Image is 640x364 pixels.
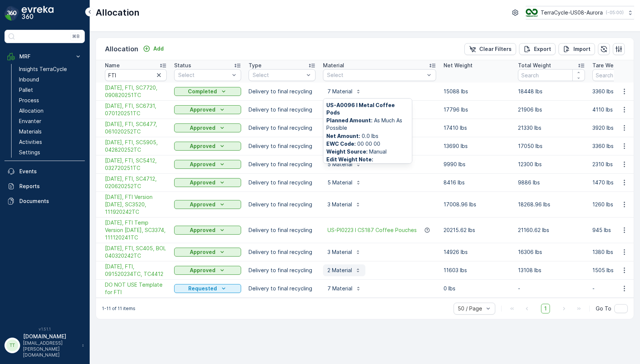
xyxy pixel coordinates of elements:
[249,267,316,274] p: Delivery to final recycling
[105,193,167,216] a: 11/25/24, FTI Version Nov 2024, SC3520, 111920242TC
[105,175,167,190] span: [DATE], FTI, SC4712, 020620252TC
[174,87,241,96] button: Completed
[518,142,585,150] p: 17050 lbs
[153,45,164,52] p: Add
[518,124,585,132] p: 21330 lbs
[444,161,511,168] p: 9990 lbs
[444,124,511,132] p: 17410 lbs
[16,74,85,85] a: Inbound
[19,149,40,156] p: Settings
[326,156,373,162] b: Edit Weight Note :
[323,158,366,170] button: 5 Material
[19,76,39,83] p: Inbound
[23,340,78,358] p: [EMAIL_ADDRESS][PERSON_NAME][DOMAIN_NAME]
[327,267,352,274] p: 2 Material
[326,132,409,140] span: 0.0 lbs
[327,201,352,208] p: 3 Material
[16,95,85,106] a: Process
[444,179,511,186] p: 8416 lbs
[105,245,167,260] span: [DATE], FTI, SC405, BOL 040320242TC
[105,157,167,172] span: [DATE], FTI, SC5412, 032720251TC
[592,62,624,69] p: Tare Weight
[105,139,167,154] a: 04/29/25, FTI, SC5905, 042820252TC
[326,133,360,139] b: Net Amount :
[16,106,85,116] a: Allocation
[323,246,365,258] button: 3 Material
[249,161,316,168] p: Delivery to final recycling
[19,197,82,205] p: Documents
[541,304,550,313] span: 1
[22,6,54,21] img: logo_dark-DEwI_e13.png
[323,199,365,210] button: 3 Material
[249,226,316,234] p: Delivery to final recycling
[140,44,167,53] button: Add
[444,267,511,274] p: 11603 lbs
[96,7,140,19] p: Allocation
[105,102,167,117] a: 07/01/25, FTI, SC6731, 070120251TC
[19,128,42,135] p: Materials
[19,65,67,73] p: Insights TerraCycle
[174,160,241,169] button: Approved
[326,117,372,123] b: Planned Amount :
[444,106,511,113] p: 17796 lbs
[105,62,120,69] p: Name
[249,124,316,132] p: Delivery to final recycling
[444,226,511,234] p: 20215.62 lbs
[105,44,138,54] p: Allocation
[518,161,585,168] p: 12300 lbs
[479,45,512,53] p: Clear Filters
[249,62,262,69] p: Type
[327,285,352,292] p: 7 Material
[518,69,585,81] input: Search
[327,161,352,168] p: 5 Material
[249,285,316,292] p: Delivery to final recycling
[323,177,366,189] button: 5 Material
[19,107,44,115] p: Allocation
[6,339,18,351] div: TT
[174,142,241,151] button: Approved
[4,327,85,331] span: v 1.51.1
[105,263,167,278] a: 9/19/23, FTI, 091520234TC, TC4412
[444,201,511,208] p: 17008.96 lbs
[327,226,417,234] span: US-PI0223 I CS187 Coffee Pouches
[518,62,551,69] p: Total Weight
[253,71,304,79] p: Select
[190,179,215,186] p: Approved
[327,248,352,256] p: 3 Material
[249,88,316,95] p: Delivery to final recycling
[444,285,511,292] p: 0 lbs
[596,305,611,312] span: Go To
[105,245,167,260] a: 4/5/24, FTI, SC405, BOL 040320242TC
[518,226,585,234] p: 21160.62 lbs
[16,85,85,95] a: Pallet
[174,62,191,69] p: Status
[326,140,409,148] span: 00 00 00
[105,281,167,296] a: DO NOT USE Template for FTI
[105,219,167,241] span: [DATE], FTI Temp Version [DATE], SC3374, 111120241TC
[105,157,167,172] a: 04/01/25, FTI, SC5412, 032720251TC
[190,201,215,208] p: Approved
[105,193,167,216] span: [DATE], FTI Version [DATE], SC3520, 111920242TC
[188,88,217,95] p: Completed
[326,117,409,132] span: As Much As Possible
[16,126,85,137] a: Materials
[541,9,603,16] p: TerraCycle-US08-Aurora
[327,88,352,95] p: 7 Material
[323,86,366,97] button: 7 Material
[105,84,167,99] span: [DATE], FTI, SC7720, 090820251TC
[19,168,82,175] p: Events
[19,138,42,146] p: Activities
[19,86,33,94] p: Pallet
[105,175,167,190] a: 02/07/25, FTI, SC4712, 020620252TC
[105,120,167,135] a: 06/13/25, FTI, SC6477, 061020252TC
[464,43,516,55] button: Clear Filters
[190,267,215,274] p: Approved
[249,248,316,256] p: Delivery to final recycling
[519,43,556,55] button: Export
[190,124,215,132] p: Approved
[19,97,39,104] p: Process
[190,226,215,234] p: Approved
[105,120,167,135] span: [DATE], FTI, SC6477, 061020252TC
[190,142,215,150] p: Approved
